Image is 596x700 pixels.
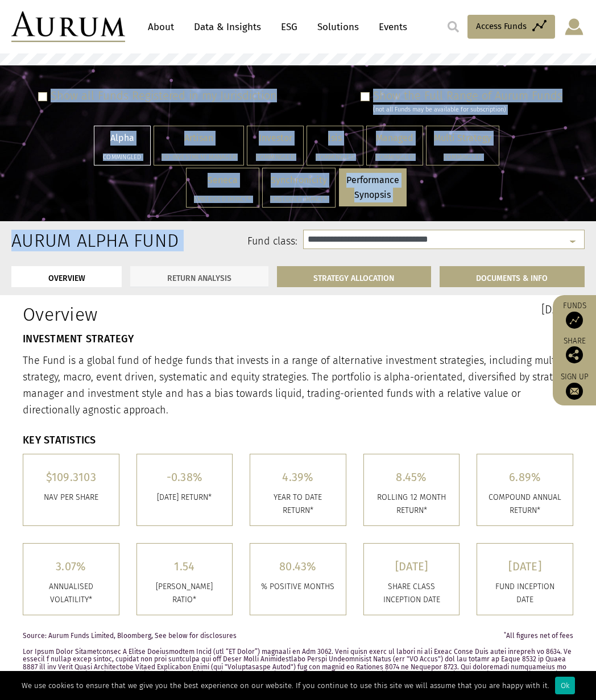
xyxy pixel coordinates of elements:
img: account-icon.svg [564,17,585,36]
h5: 80.43% [259,561,337,572]
p: ROLLING 12 MONTH RETURN* [372,491,451,517]
h5: $109.3103 [32,471,110,483]
p: Investor [255,131,296,146]
p: Multi Strategy [434,131,491,146]
p: Isis [314,131,355,146]
div: Share [558,337,590,363]
p: Seneca [194,173,251,188]
img: search.svg [448,21,459,32]
label: Fund class: [110,234,297,249]
a: Events [373,16,407,38]
h5: Co-investment Manager [162,154,236,160]
span: All figures net of fees [504,632,573,640]
span: Access Funds [476,19,527,33]
p: YEAR TO DATE RETURN* [259,491,337,517]
a: ESG [275,16,303,38]
strong: KEY STATISTICS [23,434,96,446]
div: Ok [555,677,575,694]
p: [DATE] RETURN* [146,491,224,504]
h5: 1.54 [146,561,224,572]
h5: Embedded Impact® [270,196,328,202]
h5: 6.89% [486,471,564,483]
p: Artisan [162,131,236,146]
a: About [142,16,180,38]
h5: -0.38% [146,471,224,483]
a: RETURN ANALYSIS [130,266,268,287]
div: (not all Funds may be available for subscription) [373,105,562,115]
a: Access Funds [467,15,555,39]
h5: Commingled [374,154,415,160]
a: Funds [558,301,590,329]
p: COMPOUND ANNUAL RETURN* [486,491,564,517]
h5: [DATE] [372,561,451,572]
p: FUND INCEPTION DATE [486,581,564,606]
p: ANNUALISED VOLATILITY* [32,581,110,606]
h5: Commingled [434,154,491,160]
a: DOCUMENTS & INFO [440,266,585,287]
p: Performance Synopsis [346,173,399,202]
p: SHARE CLASS INCEPTION DATE [372,581,451,606]
h5: Commingled [102,154,143,160]
h2: Aurum Alpha Fund [11,230,93,251]
p: Synchronicity [270,173,328,188]
label: Show all Funds Registered in my Jurisdiction [51,89,277,102]
p: Managed [374,131,415,146]
p: Alpha [102,131,143,146]
img: Sign up to our newsletter [566,383,583,400]
h5: 8.45% [372,471,451,483]
h5: 3.07% [32,561,110,572]
img: Aurum [11,11,125,42]
h5: Embedded Impact® [194,196,251,202]
span: Source: Aurum Funds Limited, Bloomberg, See below for disclosures [23,632,237,640]
p: Nav per share [32,491,110,504]
h5: [DATE] [486,561,564,572]
h5: Commingled [255,154,296,160]
a: Sign up [558,372,590,400]
a: Solutions [312,16,365,38]
strong: INVESTMENT STRATEGY [23,333,134,345]
img: Share this post [566,346,583,363]
a: Data & Insights [188,16,267,38]
h3: [DATE] [307,304,573,315]
p: The Fund is a global fund of hedge funds that invests in a range of alternative investment strate... [23,353,573,418]
a: STRATEGY ALLOCATION [277,266,431,287]
h1: Overview [23,304,289,325]
img: Access Funds [566,312,583,329]
p: [PERSON_NAME] RATIO* [146,581,224,606]
label: Show the Full Range of Aurum Funds [373,89,562,102]
h5: Commingled [314,154,355,160]
h5: 4.39% [259,471,337,483]
p: % POSITIVE MONTHS [259,581,337,593]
